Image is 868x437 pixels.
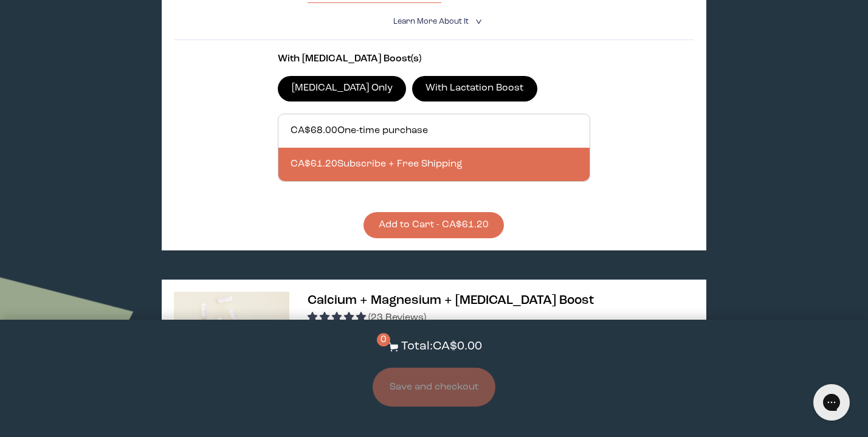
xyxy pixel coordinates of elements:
[393,18,469,26] span: Learn More About it
[368,313,426,323] span: (23 Reviews)
[472,18,483,25] i: <
[393,16,475,27] summary: Learn More About it <
[377,333,390,346] span: 0
[278,76,406,102] label: [MEDICAL_DATA] Only
[363,212,504,238] button: Add to Cart - CA$61.20
[308,294,594,307] span: Calcium + Magnesium + [MEDICAL_DATA] Boost
[807,380,856,425] iframe: Gorgias live chat messenger
[412,76,537,102] label: With Lactation Boost
[373,368,495,407] button: Save and checkout
[174,292,289,407] img: thumbnail image
[278,52,590,66] p: With [MEDICAL_DATA] Boost(s)
[401,338,482,356] p: Total: CA$0.00
[308,313,368,323] span: 4.83 stars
